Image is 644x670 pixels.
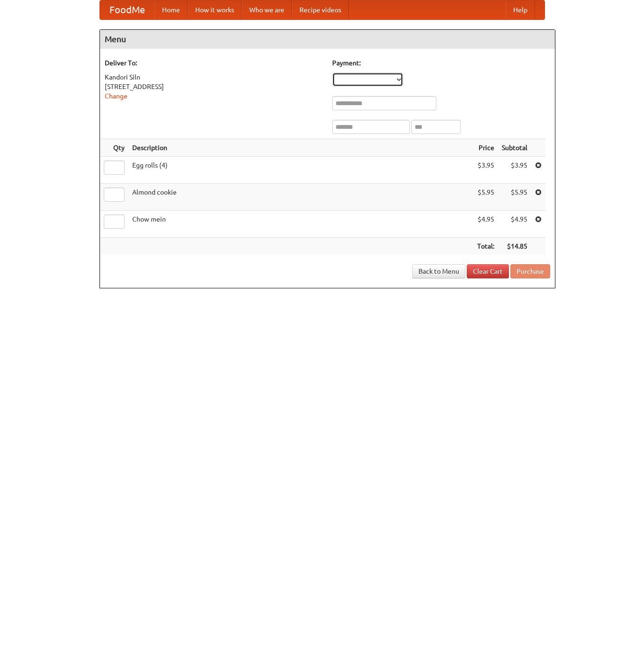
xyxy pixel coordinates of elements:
div: [STREET_ADDRESS] [105,82,323,91]
td: $5.95 [498,184,531,211]
td: Almond cookie [128,184,473,211]
div: Kandori Siln [105,72,323,82]
a: Recipe videos [292,0,349,19]
th: Subtotal [498,139,531,157]
h5: Deliver To: [105,58,323,68]
a: Change [105,92,127,100]
td: $3.95 [498,157,531,184]
th: Qty [100,139,128,157]
a: How it works [188,0,242,19]
button: Purchase [510,264,550,278]
a: Help [506,0,535,19]
h4: Menu [100,30,555,49]
a: FoodMe [100,0,154,19]
td: Egg rolls (4) [128,157,473,184]
h5: Payment: [332,58,550,68]
td: $3.95 [473,157,498,184]
td: $5.95 [473,184,498,211]
td: $4.95 [498,211,531,238]
a: Who we are [242,0,292,19]
a: Clear Cart [467,264,509,278]
th: Description [128,139,473,157]
td: Chow mein [128,211,473,238]
th: $14.85 [498,238,531,255]
td: $4.95 [473,211,498,238]
a: Back to Menu [412,264,465,278]
th: Total: [473,238,498,255]
th: Price [473,139,498,157]
a: Home [154,0,188,19]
